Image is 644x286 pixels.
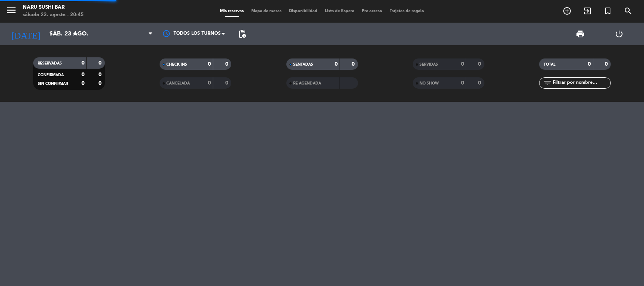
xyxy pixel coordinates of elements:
[603,6,612,15] i: turned_in_not
[70,29,79,38] i: arrow_drop_down
[352,62,356,67] strong: 0
[98,81,103,86] strong: 0
[478,62,483,67] strong: 0
[563,6,572,15] i: add_circle_outline
[208,80,211,86] strong: 0
[208,62,211,67] strong: 0
[358,9,386,13] span: Pre-acceso
[576,29,585,38] span: print
[38,82,68,86] span: SIN CONFIRMAR
[166,81,190,85] span: CANCELADA
[321,9,358,13] span: Lista de Espera
[293,63,313,66] span: SENTADAS
[605,62,609,67] strong: 0
[225,80,230,86] strong: 0
[599,23,638,45] div: LOG OUT
[81,72,85,77] strong: 0
[98,72,103,77] strong: 0
[6,26,46,42] i: [DATE]
[461,62,464,67] strong: 0
[615,29,624,38] i: power_settings_new
[23,11,84,19] div: sábado 23. agosto - 20:45
[81,81,85,86] strong: 0
[293,81,321,85] span: RE AGENDADA
[420,81,439,85] span: NO SHOW
[552,79,610,87] input: Filtrar por nombre...
[225,62,230,67] strong: 0
[335,62,338,67] strong: 0
[216,9,247,13] span: Mis reservas
[478,80,483,86] strong: 0
[420,63,438,66] span: SERVIDAS
[543,78,552,88] i: filter_list
[238,29,247,38] span: pending_actions
[461,80,464,86] strong: 0
[588,62,591,67] strong: 0
[386,9,428,13] span: Tarjetas de regalo
[38,62,62,65] span: RESERVADAS
[544,63,555,66] span: TOTAL
[81,60,85,66] strong: 0
[583,6,592,15] i: exit_to_app
[98,60,103,66] strong: 0
[38,73,64,77] span: CONFIRMADA
[6,5,17,18] button: menu
[6,5,17,16] i: menu
[247,9,285,13] span: Mapa de mesas
[23,4,84,11] div: NARU Sushi Bar
[285,9,321,13] span: Disponibilidad
[166,63,187,66] span: CHECK INS
[624,6,633,15] i: search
